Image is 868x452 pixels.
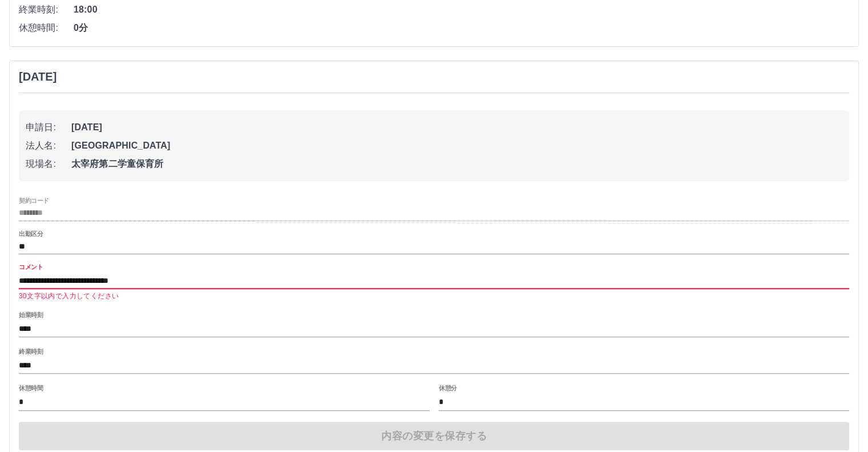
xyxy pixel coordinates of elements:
[19,291,849,302] p: 30文字以内で入力してください
[19,311,43,319] label: 始業時刻
[74,3,849,17] span: 18:00
[71,139,842,153] span: [GEOGRAPHIC_DATA]
[19,230,43,238] label: 出勤区分
[439,384,457,393] label: 休憩分
[19,21,74,35] span: 休憩時間:
[19,384,43,393] label: 休憩時間
[71,157,842,171] span: 太宰府第二学童保育所
[19,263,43,271] label: コメント
[19,70,56,83] h3: [DATE]
[26,157,71,171] span: 現場名:
[19,3,74,17] span: 終業時刻:
[26,139,71,153] span: 法人名:
[19,347,43,356] label: 終業時刻
[71,121,842,134] span: [DATE]
[26,121,71,134] span: 申請日:
[74,21,849,35] span: 0分
[19,196,49,205] label: 契約コード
